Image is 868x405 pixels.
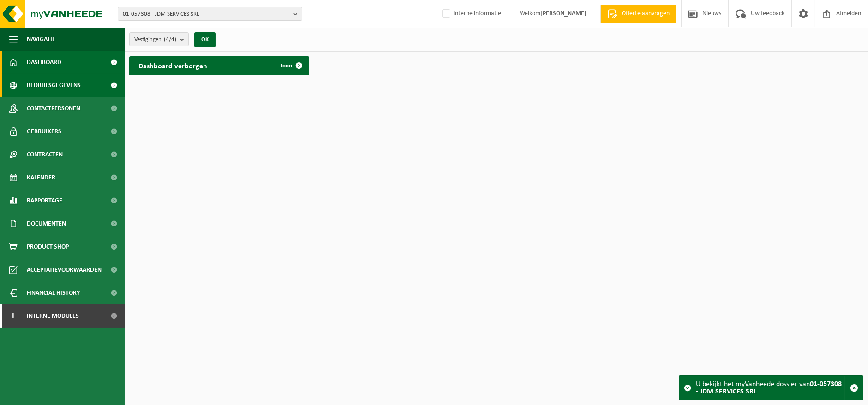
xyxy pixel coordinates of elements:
[129,32,189,46] button: Vestigingen(4/4)
[27,212,66,235] span: Documenten
[27,74,81,97] span: Bedrijfsgegevens
[9,304,18,328] span: I
[27,120,61,143] span: Gebruikers
[619,9,672,18] span: Offerte aanvragen
[27,143,63,166] span: Contracten
[134,33,176,47] span: Vestigingen
[118,7,302,21] button: 01-057308 - JDM SERVICES SRL
[27,97,80,120] span: Contactpersonen
[600,5,676,23] a: Offerte aanvragen
[27,258,102,281] span: Acceptatievoorwaarden
[280,63,292,69] span: Toon
[696,381,842,395] strong: 01-057308 - JDM SERVICES SRL
[27,166,55,189] span: Kalender
[129,56,216,74] h2: Dashboard verborgen
[540,10,587,17] strong: [PERSON_NAME]
[273,56,308,75] a: Toon
[440,7,501,21] label: Interne informatie
[123,7,290,21] span: 01-057308 - JDM SERVICES SRL
[27,235,69,258] span: Product Shop
[696,376,845,400] div: U bekijkt het myVanheede dossier van
[27,51,61,74] span: Dashboard
[194,32,216,47] button: OK
[27,28,55,51] span: Navigatie
[27,304,79,328] span: Interne modules
[27,189,62,212] span: Rapportage
[164,36,176,42] count: (4/4)
[27,281,80,304] span: Financial History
